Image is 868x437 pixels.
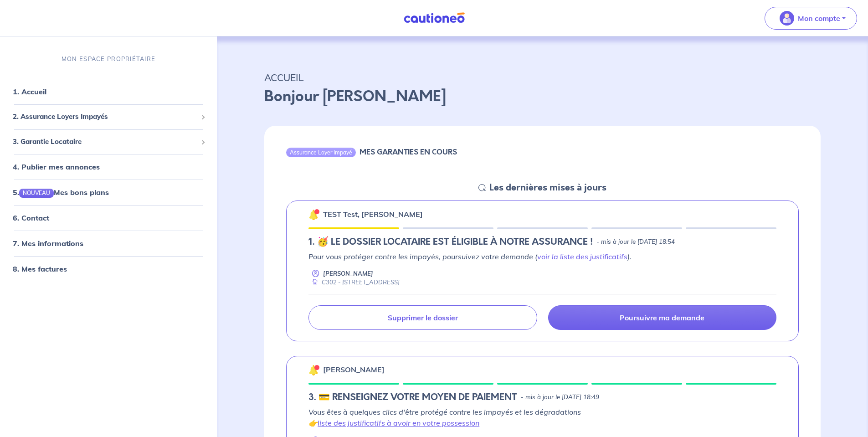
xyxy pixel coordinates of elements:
[308,236,593,247] h5: 1.︎ 🥳 LE DOSSIER LOCATAIRE EST ÉLIGIBLE À NOTRE ASSURANCE !
[323,364,385,375] p: [PERSON_NAME]
[308,392,517,403] h5: 3. 💳 RENSEIGNEZ VOTRE MOYEN DE PAIEMENT
[13,188,109,197] a: 5.NOUVEAUMes bons plans
[13,264,67,273] a: 8. Mes factures
[489,182,606,193] h5: Les dernières mises à jours
[318,418,479,427] a: liste des justificatifs à avoir en votre possession
[62,55,155,63] p: MON ESPACE PROPRIÉTAIRE
[521,393,599,402] p: - mis à jour le [DATE] 18:49
[780,11,794,26] img: illu_account_valid_menu.svg
[4,209,213,227] div: 6. Contact
[798,13,840,24] p: Mon compte
[308,251,776,262] p: Pour vous protéger contre les impayés, poursuivez votre demande ( ).
[286,148,356,157] div: Assurance Loyer Impayé
[308,236,776,247] div: state: ELIGIBILITY-RESULT-IN-PROGRESS, Context: NEW,MAYBE-CERTIFICATE,RELATIONSHIP,LESSOR-DOCUMENTS
[308,305,537,330] a: Supprimer le dossier
[13,137,197,147] span: 3. Garantie Locataire
[765,7,857,30] button: illu_account_valid_menu.svgMon compte
[548,305,776,330] a: Poursuivre ma demande
[4,108,213,126] div: 2. Assurance Loyers Impayés
[620,313,704,322] p: Poursuivre ma demande
[4,234,213,252] div: 7. Mes informations
[308,406,776,428] p: Vous êtes à quelques clics d'être protégé contre les impayés et les dégradations 👉
[264,69,821,86] p: ACCUEIL
[13,162,100,171] a: 4. Publier mes annonces
[308,365,319,375] img: 🔔
[13,213,49,222] a: 6. Contact
[4,158,213,176] div: 4. Publier mes annonces
[264,86,821,108] p: Bonjour [PERSON_NAME]
[13,239,83,248] a: 7. Mes informations
[13,87,46,96] a: 1. Accueil
[400,12,468,24] img: Cautioneo
[537,252,627,261] a: voir la liste des justificatifs
[308,278,400,287] div: C302 - [STREET_ADDRESS]
[323,209,423,220] p: TEST Test, [PERSON_NAME]
[4,260,213,278] div: 8. Mes factures
[388,313,458,322] p: Supprimer le dossier
[596,237,675,247] p: - mis à jour le [DATE] 18:54
[4,183,213,201] div: 5.NOUVEAUMes bons plans
[4,82,213,101] div: 1. Accueil
[308,392,776,403] div: state: CHOOSE-BILLING, Context: NEW,NO-CERTIFICATE,ALONE,LESSOR-DOCUMENTS
[13,112,197,122] span: 2. Assurance Loyers Impayés
[360,148,457,156] h6: MES GARANTIES EN COURS
[323,269,373,278] p: [PERSON_NAME]
[308,209,319,220] img: 🔔
[4,133,213,151] div: 3. Garantie Locataire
